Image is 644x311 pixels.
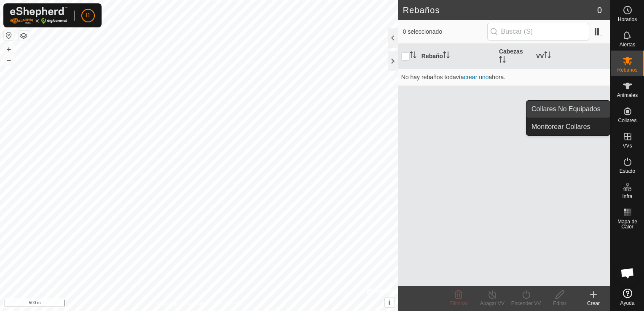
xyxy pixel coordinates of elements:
a: Collares No Equipados [526,101,610,118]
span: Rebaños [617,67,637,72]
button: + [4,44,14,54]
th: Cabezas [496,44,533,69]
th: VV [533,44,610,69]
span: 0 [597,4,602,16]
p-sorticon: Activar para ordenar [410,53,416,59]
span: Infra [622,194,632,199]
a: Ayuda [611,285,644,309]
button: i [385,298,394,307]
th: Rebaño [418,44,496,69]
button: Capas del Mapa [19,31,29,41]
span: Mapa de Calor [613,219,642,229]
span: i [389,299,390,306]
span: Collares No Equipados [531,104,601,114]
a: crear uno [464,74,488,80]
span: Collares [618,118,636,123]
button: Restablecer Mapa [4,30,14,40]
span: Eliminar [449,300,467,306]
a: Monitorear Collares [526,118,610,135]
span: VVs [623,143,632,148]
h2: Rebaños [403,5,597,15]
span: I1 [86,11,91,20]
span: Alertas [620,42,635,47]
div: Crear [577,300,610,307]
span: Animales [617,93,638,98]
p-sorticon: Activar para ordenar [544,53,551,59]
td: No hay rebaños todavía ahora. [398,69,610,86]
a: Contáctenos [214,300,242,308]
div: Chat abierto [615,260,640,286]
button: – [4,55,14,65]
input: Buscar (S) [487,23,589,40]
span: Ayuda [620,300,635,306]
span: 0 seleccionado [403,27,487,36]
div: Encender VV [509,300,543,307]
img: Logo Gallagher [10,7,67,24]
div: Apagar VV [475,300,509,307]
span: Monitorear Collares [531,122,590,132]
span: Estado [620,169,635,174]
span: Horarios [618,17,637,22]
a: Política de Privacidad [155,300,204,308]
p-sorticon: Activar para ordenar [443,53,450,59]
div: Editar [543,300,577,307]
p-sorticon: Activar para ordenar [499,57,506,64]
